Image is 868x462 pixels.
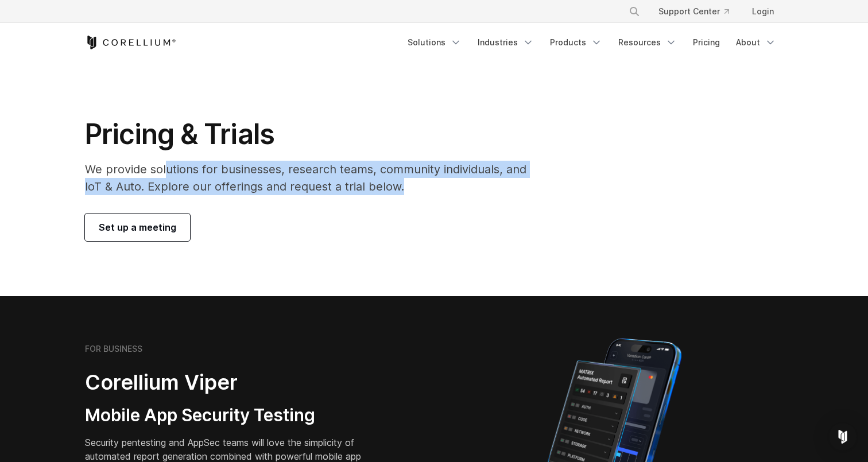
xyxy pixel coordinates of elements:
a: Products [543,32,609,53]
h1: Pricing & Trials [85,117,542,152]
h3: Mobile App Security Testing [85,405,379,426]
a: Support Center [649,1,738,22]
p: We provide solutions for businesses, research teams, community individuals, and IoT & Auto. Explo... [85,161,542,195]
a: Industries [471,32,541,53]
h2: Corellium Viper [85,370,379,395]
div: Open Intercom Messenger [829,423,857,451]
a: Set up a meeting [85,213,190,241]
a: Resources [611,32,684,53]
a: Pricing [686,32,727,53]
a: Login [743,1,783,22]
div: Navigation Menu [615,1,783,22]
span: Set up a meeting [99,220,176,234]
button: Search [624,1,645,22]
a: Corellium Home [85,36,176,49]
a: Solutions [401,32,468,53]
div: Navigation Menu [401,32,783,53]
a: About [729,32,783,53]
h6: FOR BUSINESS [85,344,142,354]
